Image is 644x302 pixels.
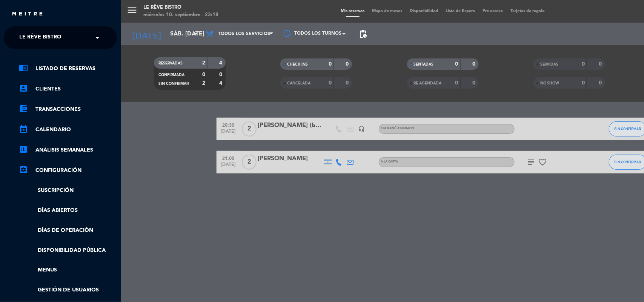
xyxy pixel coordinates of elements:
i: chrome_reader_mode [19,63,28,72]
a: Menus [19,266,117,274]
i: calendar_month [19,124,28,133]
a: chrome_reader_modeListado de Reservas [19,64,117,73]
a: Días de Operación [19,226,117,235]
a: Suscripción [19,186,117,195]
span: Le Rêve Bistro [19,30,61,46]
a: account_boxClientes [19,84,117,94]
a: Disponibilidad pública [19,246,117,255]
i: account_balance_wallet [19,104,28,113]
a: Gestión de usuarios [19,286,117,294]
a: Días abiertos [19,206,117,215]
span: pending_actions [358,29,367,38]
a: assessmentANÁLISIS SEMANALES [19,146,117,155]
i: settings_applications [19,165,28,174]
i: account_box [19,84,28,93]
a: calendar_monthCalendario [19,125,117,134]
a: account_balance_walletTransacciones [19,105,117,114]
a: Configuración [19,166,117,175]
i: assessment [19,145,28,154]
img: MEITRE [11,11,43,17]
